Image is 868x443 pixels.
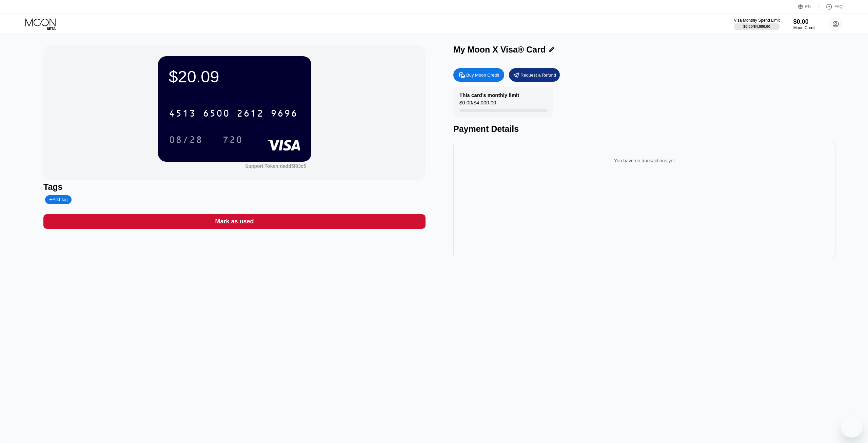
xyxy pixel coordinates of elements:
div: Buy Moon Credit [466,72,499,78]
div: $0.00 / $4,000.00 [459,100,496,109]
div: 6500 [203,109,230,120]
div: Payment Details [453,124,835,134]
div: EN [798,3,819,10]
div: $0.00 / $4,000.00 [743,24,770,28]
div: Tags [43,182,426,192]
div: Mark as used [43,214,426,229]
div: Buy Moon Credit [453,68,504,82]
div: 9696 [271,109,298,120]
div: $0.00 [793,18,815,25]
div: Request a Refund [520,72,556,78]
div: FAQ [834,4,843,9]
div: 08/28 [169,135,203,146]
div: $20.09 [169,67,300,86]
div: Support Token:dadd5f83c5 [245,163,306,169]
iframe: Button to launch messaging window [841,416,863,438]
div: FAQ [819,3,843,10]
div: $0.00Moon Credit [793,18,815,30]
div: Request a Refund [509,68,560,82]
div: EN [805,4,811,9]
div: 720 [217,131,248,148]
div: Add Tag [49,197,67,202]
div: 08/28 [164,131,208,148]
div: My Moon X Visa® Card [453,45,546,55]
div: 4513650026129696 [165,105,302,122]
div: You have no transactions yet [459,151,830,170]
div: Add Tag [45,195,72,204]
div: 4513 [169,109,196,120]
div: Visa Monthly Spend Limit$0.00/$4,000.00 [734,18,780,30]
div: This card’s monthly limit [459,92,519,98]
div: Visa Monthly Spend Limit [734,18,780,23]
div: Moon Credit [793,25,815,30]
div: 2612 [237,109,264,120]
div: Mark as used [215,218,254,225]
div: Support Token: dadd5f83c5 [245,163,306,169]
div: 720 [222,135,243,146]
